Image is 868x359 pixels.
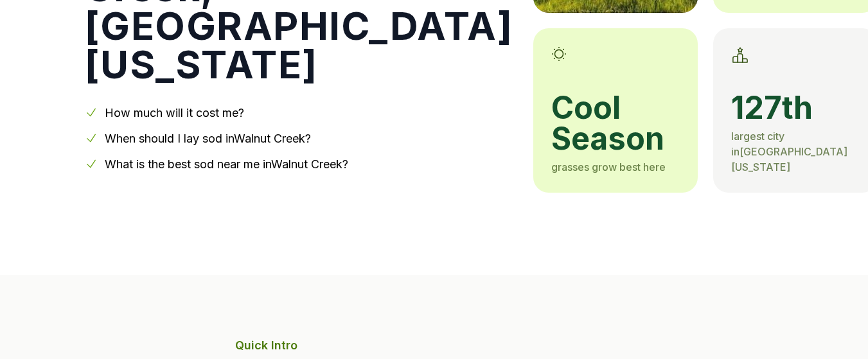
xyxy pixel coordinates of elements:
span: cool season [551,92,680,154]
span: 127th [731,92,860,123]
a: What is the best sod near me inWalnut Creek? [105,157,348,171]
a: When should I lay sod inWalnut Creek? [105,132,311,145]
p: Quick Intro [235,337,633,355]
a: How much will it cost me? [105,106,244,119]
span: grasses grow best here [551,161,666,173]
span: largest city in [GEOGRAPHIC_DATA][US_STATE] [731,130,847,173]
